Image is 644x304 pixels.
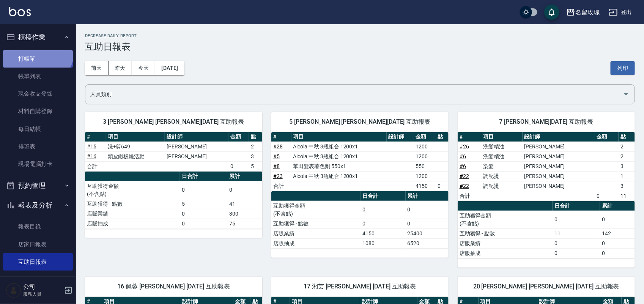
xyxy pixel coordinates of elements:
[406,191,449,201] th: 累計
[180,172,227,181] th: 日合計
[85,61,109,75] button: 前天
[88,88,620,101] input: 人員名稱
[3,195,73,215] button: 報表及分析
[458,132,481,142] th: #
[6,283,21,298] img: Person
[619,132,635,142] th: 點
[361,238,406,248] td: 1080
[271,238,361,248] td: 店販抽成
[227,172,262,181] th: 累計
[460,143,469,150] a: #26
[271,181,291,191] td: 合計
[109,61,132,75] button: 昨天
[180,219,227,228] td: 0
[271,132,449,191] table: a dense table
[460,173,469,179] a: #22
[553,238,600,248] td: 0
[553,201,600,211] th: 日合計
[436,181,449,191] td: 0
[87,153,96,159] a: #16
[280,283,439,290] span: 17 湘芸 [PERSON_NAME] [DATE] 互助報表
[620,88,632,100] button: Open
[553,211,600,228] td: 0
[600,238,635,248] td: 0
[414,181,436,191] td: 4150
[249,151,262,161] td: 3
[3,85,73,102] a: 現金收支登錄
[436,132,449,142] th: 點
[3,218,73,235] a: 報表目錄
[523,142,595,151] td: [PERSON_NAME]
[165,132,228,142] th: 設計師
[414,171,436,181] td: 1200
[619,161,635,171] td: 3
[595,191,619,201] td: 0
[85,199,180,209] td: 互助獲得 - 點數
[563,5,603,20] button: 名留玫瑰
[414,161,436,171] td: 550
[249,142,262,151] td: 2
[9,7,31,16] img: Logo
[523,161,595,171] td: [PERSON_NAME]
[361,228,406,238] td: 4150
[406,219,449,228] td: 0
[106,142,165,151] td: 洗+剪649
[619,181,635,191] td: 3
[481,132,522,142] th: 項目
[460,163,466,169] a: #6
[3,155,73,173] a: 現場電腦打卡
[361,191,406,201] th: 日合計
[165,142,228,151] td: [PERSON_NAME]
[460,153,466,159] a: #6
[481,142,522,151] td: 洗髮精油
[414,142,436,151] td: 1200
[227,209,262,219] td: 300
[85,41,635,52] h3: 互助日報表
[291,161,387,171] td: 華田髮表著色劑 550x1
[406,228,449,238] td: 25400
[481,161,522,171] td: 染髮
[291,151,387,161] td: Aicola 中秋 3瓶組合 1200x1
[273,173,283,179] a: #23
[273,143,283,150] a: #28
[3,50,73,68] a: 打帳單
[271,219,361,228] td: 互助獲得 - 點數
[361,201,406,219] td: 0
[23,283,62,291] h5: 公司
[553,228,600,238] td: 11
[227,199,262,209] td: 41
[553,248,600,258] td: 0
[458,238,553,248] td: 店販業績
[273,163,280,169] a: #8
[155,61,184,75] button: [DATE]
[85,161,106,171] td: 合計
[3,102,73,120] a: 材料自購登錄
[458,201,635,258] table: a dense table
[481,171,522,181] td: 調配燙
[544,5,559,20] button: save
[94,118,253,126] span: 3 [PERSON_NAME] [PERSON_NAME][DATE] 互助報表
[361,219,406,228] td: 0
[271,228,361,238] td: 店販業績
[3,236,73,253] a: 店家日報表
[87,143,96,150] a: #15
[228,161,249,171] td: 0
[249,161,262,171] td: 5
[280,118,439,126] span: 5 [PERSON_NAME] [PERSON_NAME][DATE] 互助報表
[406,201,449,219] td: 0
[481,151,522,161] td: 洗髮精油
[94,283,253,290] span: 16 佩蓉 [PERSON_NAME] [DATE] 互助報表
[23,291,62,298] p: 服務人員
[85,132,262,172] table: a dense table
[600,228,635,238] td: 142
[523,181,595,191] td: [PERSON_NAME]
[467,283,626,290] span: 20 [PERSON_NAME] [PERSON_NAME] [DATE] 互助報表
[3,176,73,195] button: 預約管理
[523,151,595,161] td: [PERSON_NAME]
[227,219,262,228] td: 75
[85,209,180,219] td: 店販業績
[228,132,249,142] th: 金額
[291,142,387,151] td: Aicola 中秋 3瓶組合 1200x1
[273,153,280,159] a: #5
[271,201,361,219] td: 互助獲得金額 (不含點)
